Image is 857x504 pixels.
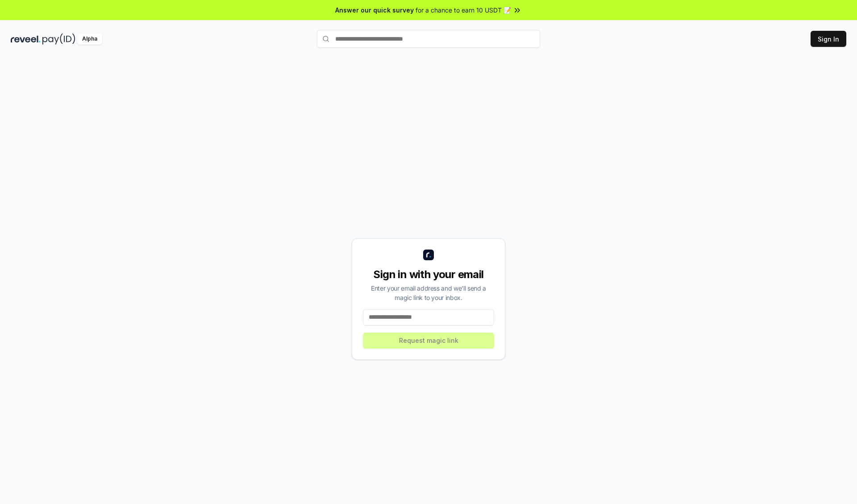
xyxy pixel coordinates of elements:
img: pay_id [42,33,75,45]
div: Alpha [77,33,102,45]
div: Enter your email address and we’ll send a magic link to your inbox. [363,283,494,302]
img: reveel_dark [11,33,41,45]
button: Sign In [811,31,846,47]
span: Answer our quick survey [335,5,414,15]
img: logo_small [423,250,434,260]
div: Sign in with your email [363,267,494,282]
span: for a chance to earn 10 USDT 📝 [416,5,511,15]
